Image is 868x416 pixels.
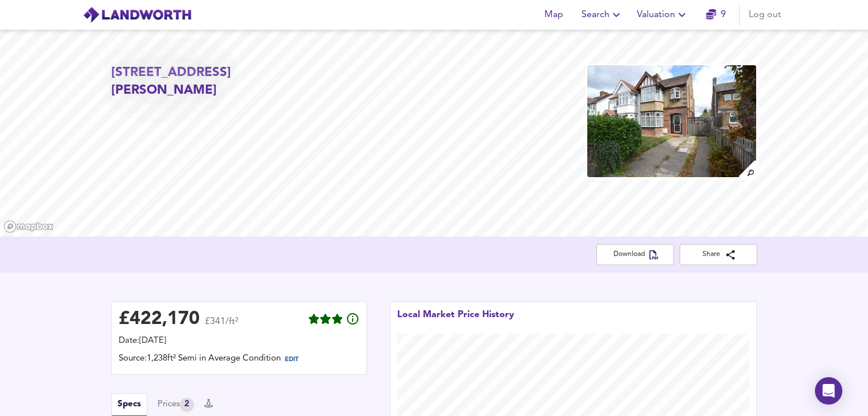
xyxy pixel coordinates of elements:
[285,357,298,363] span: EDIT
[158,398,194,412] div: Prices
[119,335,360,347] div: Date: [DATE]
[205,317,239,334] span: £341/ft²
[83,6,192,23] img: logo
[698,3,734,26] button: 9
[815,377,842,405] div: Open Intercom Messenger
[540,7,568,23] span: Map
[180,398,194,412] div: 2
[397,309,514,334] div: Local Market Price History
[119,311,200,328] div: £ 422,170
[596,244,674,265] button: Download
[689,249,748,261] span: Share
[605,249,665,261] span: Download
[737,159,757,179] img: search
[158,398,194,412] button: Prices2
[119,353,360,367] div: Source: 1,238ft² Semi in Average Condition
[680,244,757,265] button: Share
[706,7,726,23] a: 9
[111,64,318,100] h2: [STREET_ADDRESS][PERSON_NAME]
[577,3,628,26] button: Search
[749,7,781,23] span: Log out
[744,3,786,26] button: Log out
[637,7,689,23] span: Valuation
[582,7,623,23] span: Search
[3,220,54,233] a: Mapbox homepage
[536,3,572,26] button: Map
[632,3,693,26] button: Valuation
[586,64,757,178] img: property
